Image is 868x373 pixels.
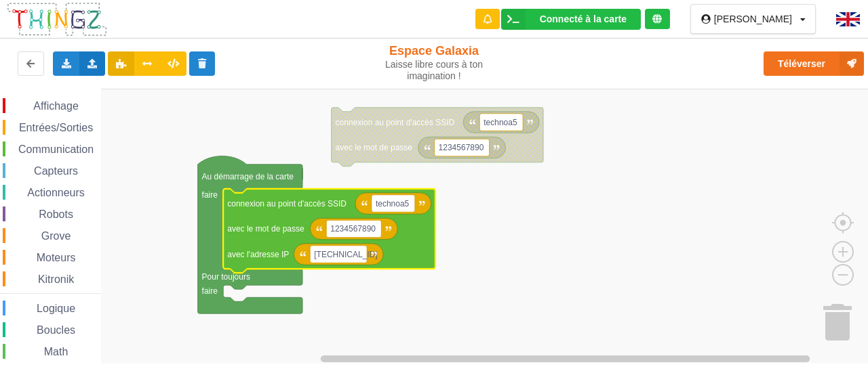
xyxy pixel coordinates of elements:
[336,117,455,127] text: connexion au point d'accès SSID
[36,273,76,285] span: Kitronik
[227,249,289,259] text: avec l'adresse IP
[37,209,75,220] span: Robots
[31,100,80,112] span: Affichage
[25,187,87,198] span: Actionneurs
[484,117,517,127] text: technoa5
[645,9,670,29] div: Tu es connecté au serveur de création de Thingz
[16,144,96,155] span: Communication
[32,165,80,177] span: Capteurs
[35,252,78,263] span: Moteurs
[202,272,250,282] text: Pour toujours
[540,14,627,24] div: Connecté à la carte
[376,198,410,208] text: technoa5
[714,14,792,24] div: [PERSON_NAME]
[836,12,860,26] img: gb.png
[17,122,95,133] span: Entrées/Sorties
[39,230,73,242] span: Grove
[35,303,77,314] span: Logique
[439,143,484,152] text: 1234567890
[227,198,347,208] text: connexion au point d'accès SSID
[202,171,294,181] text: Au démarrage de la carte
[202,190,218,199] text: faire
[764,51,864,76] button: Téléverser
[227,224,304,234] text: avec le mot de passe
[501,9,641,30] div: Ta base fonctionne bien !
[314,249,377,259] text: [TECHNICAL_ID]
[42,346,71,357] span: Math
[361,43,507,82] div: Espace Galaxia
[35,324,77,336] span: Boucles
[330,224,376,234] text: 1234567890
[6,1,108,37] img: thingz_logo.png
[202,286,218,296] text: faire
[361,59,507,82] div: Laisse libre cours à ton imagination !
[336,143,413,152] text: avec le mot de passe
